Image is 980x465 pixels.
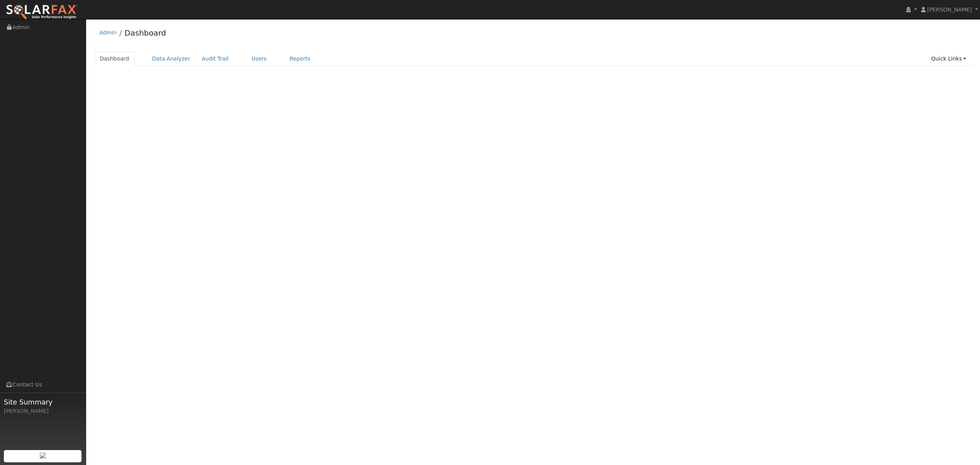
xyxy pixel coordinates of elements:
[124,28,166,38] a: Dashboard
[284,52,316,66] a: Reports
[925,52,972,66] a: Quick Links
[4,397,82,407] span: Site Summary
[4,407,82,415] div: [PERSON_NAME]
[146,52,196,66] a: Data Analyzer
[927,7,972,13] span: [PERSON_NAME]
[196,52,234,66] a: Audit Trail
[94,52,135,66] a: Dashboard
[6,4,78,20] img: SolarFax
[100,29,117,36] a: Admin
[40,452,46,458] img: retrieve
[246,52,273,66] a: Users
